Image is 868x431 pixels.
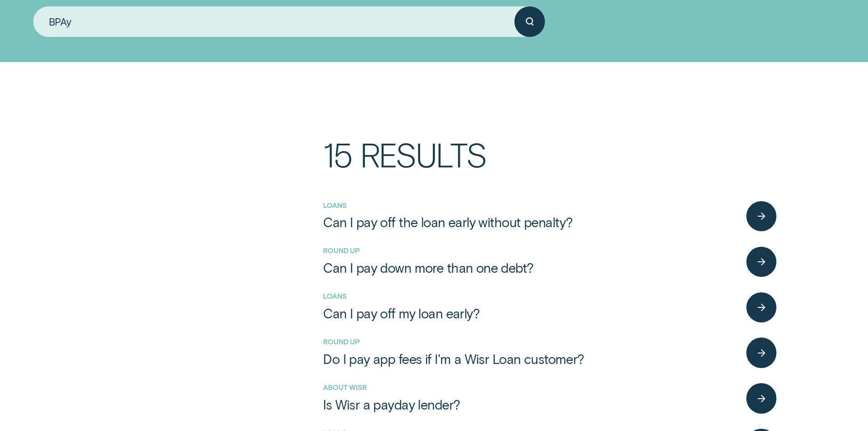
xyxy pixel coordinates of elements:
[323,138,776,193] h3: 15 Results
[33,6,514,37] input: Search for anything...
[323,305,740,322] a: Can I pay off my loan early?
[323,260,740,276] a: Can I pay down more than one debt?
[323,396,740,413] a: Is Wisr a payday lender?
[323,246,360,254] a: Round Up
[323,292,346,300] a: Loans
[323,214,572,230] div: Can I pay off the loan early without penalty?
[323,338,360,346] a: Round Up
[323,260,533,276] div: Can I pay down more than one debt?
[323,351,740,367] a: Do I pay app fees if I'm a Wisr Loan customer?
[323,383,366,391] a: About Wisr
[323,351,584,367] div: Do I pay app fees if I'm a Wisr Loan customer?
[323,201,346,209] a: Loans
[323,214,740,230] a: Can I pay off the loan early without penalty?
[514,6,545,37] button: Submit your search query.
[323,305,479,322] div: Can I pay off my loan early?
[323,396,460,413] div: Is Wisr a payday lender?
